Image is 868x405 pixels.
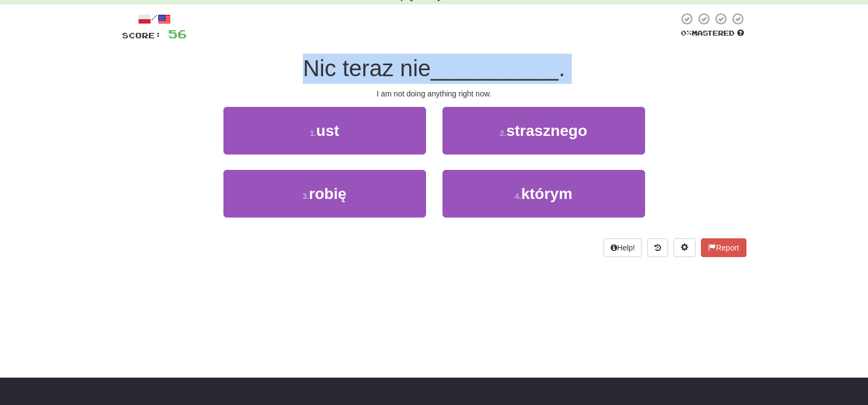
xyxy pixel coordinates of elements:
button: Help! [603,238,642,257]
button: Report [701,238,746,257]
span: 56 [168,27,187,41]
span: . [559,55,565,81]
button: 3.robię [223,170,426,218]
div: Mastered [679,28,746,38]
span: Nic teraz nie [303,55,430,81]
span: 0 % [681,28,692,37]
span: którym [521,185,572,202]
button: 1.ust [223,107,426,155]
small: 3 . [302,192,309,201]
button: 2.strasznego [442,107,645,155]
button: 4.którym [442,170,645,218]
span: Score: [122,31,162,40]
span: strasznego [506,122,587,139]
div: I am not doing anything right now. [122,88,746,99]
small: 1 . [310,129,317,138]
small: 2 . [500,129,507,138]
span: robię [309,185,346,202]
button: Round history (alt+y) [647,238,668,257]
span: ust [316,122,339,139]
div: / [122,12,187,26]
small: 4 . [515,192,521,201]
span: __________ [431,55,559,81]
